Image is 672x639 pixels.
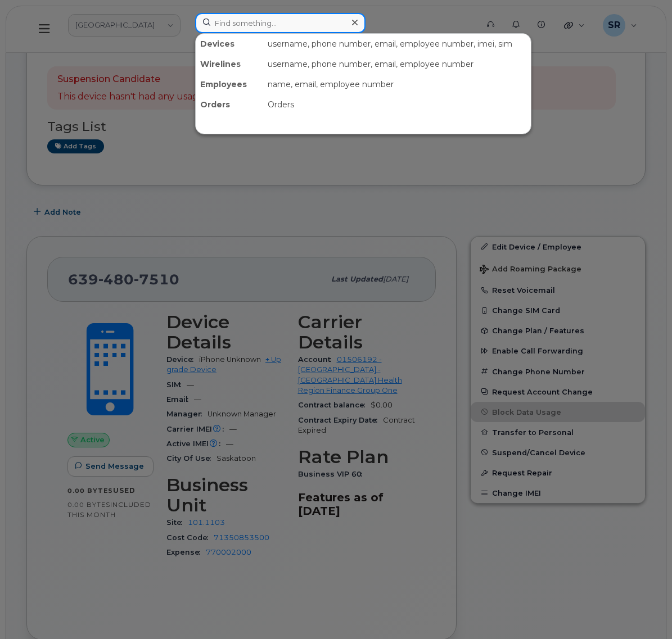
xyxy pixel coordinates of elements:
[196,74,263,94] div: Employees
[263,94,531,115] div: Orders
[263,74,531,94] div: name, email, employee number
[196,94,263,115] div: Orders
[263,34,531,54] div: username, phone number, email, employee number, imei, sim
[623,590,664,631] iframe: Messenger Launcher
[196,54,263,74] div: Wirelines
[196,34,263,54] div: Devices
[195,13,366,33] input: Find something...
[263,54,531,74] div: username, phone number, email, employee number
